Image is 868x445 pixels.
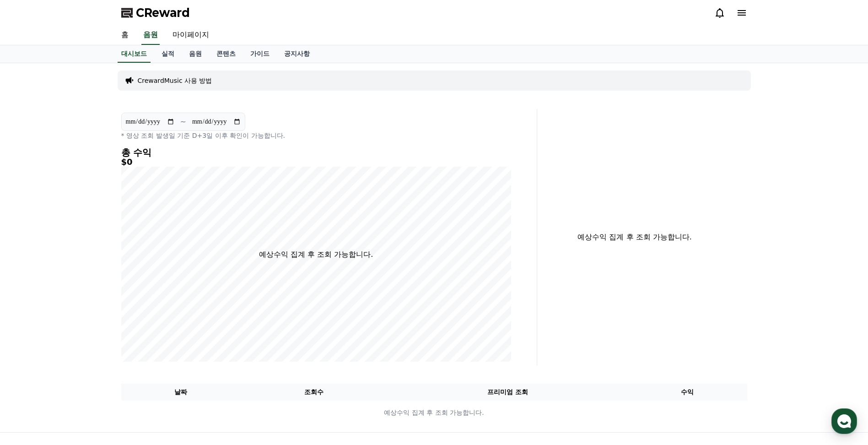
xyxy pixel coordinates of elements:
[388,384,628,401] th: 프리미엄 조회
[121,131,511,140] p: * 영상 조회 발생일 기준 D+3일 이후 확인이 가능합니다.
[121,157,511,167] h5: $0
[243,45,277,63] a: 가이드
[240,384,387,401] th: 조회수
[84,304,95,312] span: 대화
[118,290,176,313] a: 설정
[141,26,160,45] a: 음원
[114,26,136,45] a: 홈
[628,384,747,401] th: 수익
[154,45,182,63] a: 실적
[180,116,186,127] p: ~
[121,384,241,401] th: 날짜
[3,290,60,313] a: 홈
[122,408,747,418] p: 예상수익 집계 후 조회 가능합니다.
[60,290,118,313] a: 대화
[165,26,216,45] a: 마이페이지
[121,147,511,157] h4: 총 수익
[545,232,725,243] p: 예상수익 집계 후 조회 가능합니다.
[138,76,212,85] a: CrewardMusic 사용 방법
[259,249,373,260] p: 예상수익 집계 후 조회 가능합니다.
[141,304,152,311] span: 설정
[118,45,151,63] a: 대시보드
[136,5,190,20] span: CReward
[277,45,317,63] a: 공지사항
[29,304,34,311] span: 홈
[209,45,243,63] a: 콘텐츠
[182,45,209,63] a: 음원
[121,5,190,20] a: CReward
